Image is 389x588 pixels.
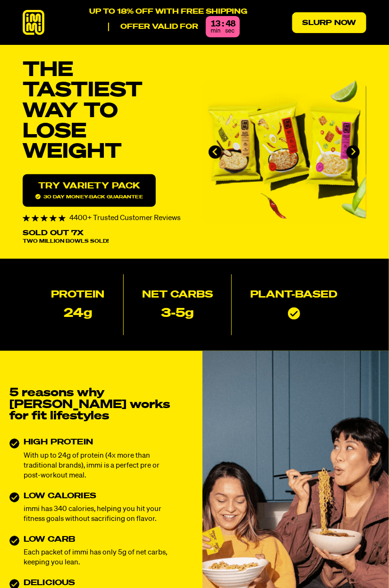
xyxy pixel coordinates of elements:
[24,451,177,481] p: With up to 24g of protein (4x more than traditional brands), immi is a perfect pre or post-workou...
[202,80,366,224] div: immi slideshow
[226,28,235,34] span: sec
[24,493,177,501] h3: LOW CALORIES
[222,20,224,29] div: :
[89,8,247,16] p: UP TO 18% OFF WITH FREE SHIPPING
[24,504,177,525] p: immi has 340 calories, helping you hit your fitness goals without sacrificing on flavor.
[64,307,92,320] p: 24g
[142,290,213,300] h2: Net Carbs
[226,20,235,29] div: 48
[209,145,222,159] button: Go to last slide
[51,290,104,300] h2: Protein
[23,214,187,222] div: 4400+ Trusted Customer Reviews
[24,548,177,568] p: Each packet of immi has only 5g of net carbs, keeping you lean.
[35,194,143,199] span: 30 day money-back guarantee
[347,145,360,159] button: Next slide
[292,12,366,33] a: Slurp Now
[23,230,84,237] p: Sold Out 7X
[251,290,338,300] h2: Plant-based
[24,579,177,588] h3: DELICIOUS
[24,439,177,447] h3: HIGH PROTEIN
[211,20,220,29] div: 13
[23,174,156,207] a: Try variety Pack30 day money-back guarantee
[23,239,109,244] span: Two Million Bowls Sold!
[161,307,194,320] p: 3-5g
[23,60,187,162] h1: THE TASTIEST WAY TO LOSE WEIGHT
[108,23,198,31] p: Offer valid for
[211,28,221,34] span: min
[202,80,366,224] li: 1 of 4
[9,387,177,423] h2: 5 reasons why [PERSON_NAME] works for fit lifestyles
[24,536,177,544] h3: LOW CARB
